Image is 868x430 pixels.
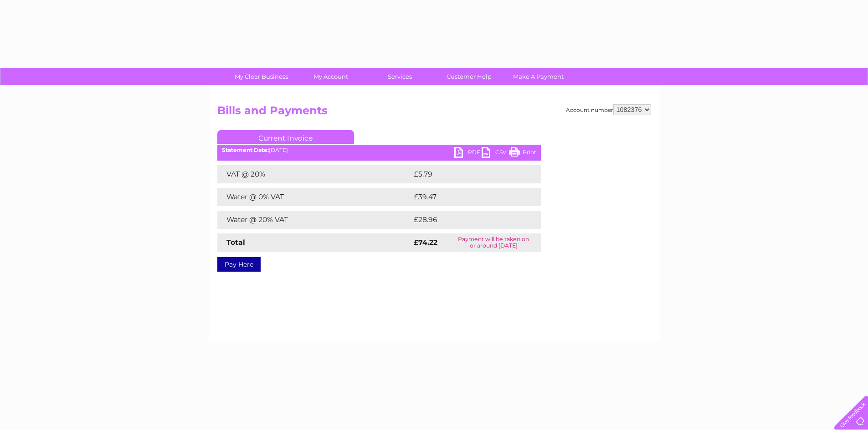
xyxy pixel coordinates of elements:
[482,147,509,160] a: CSV
[447,233,541,252] td: Payment will be taken on or around [DATE]
[431,68,507,85] a: Customer Help
[217,188,411,206] td: Water @ 0% VAT
[454,147,482,160] a: PDF
[566,104,651,115] div: Account number
[362,68,437,85] a: Services
[217,165,411,183] td: VAT @ 20%
[217,257,261,272] a: Pay Here
[217,104,651,121] h2: Bills and Payments
[414,238,437,247] strong: £74.22
[222,147,269,153] b: Statement Date:
[411,165,519,183] td: £5.79
[217,130,354,144] a: Current Invoice
[293,68,368,85] a: My Account
[501,68,576,85] a: Make A Payment
[217,211,411,229] td: Water @ 20% VAT
[509,147,536,160] a: Print
[226,238,245,247] strong: Total
[411,188,522,206] td: £39.47
[411,211,523,229] td: £28.96
[217,147,541,153] div: [DATE]
[224,68,299,85] a: My Clear Business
